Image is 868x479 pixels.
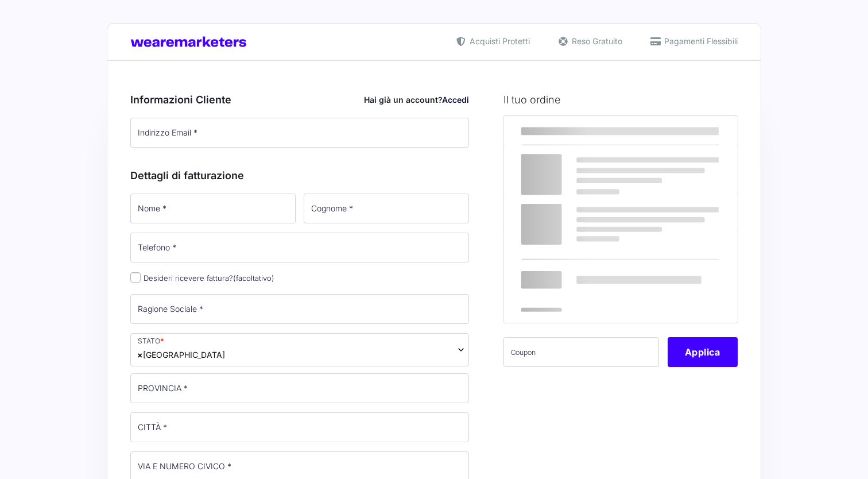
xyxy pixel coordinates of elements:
[130,412,469,442] input: CITTÀ *
[130,194,296,223] input: Nome *
[503,146,638,194] td: Marketers World 2025 - MW25 Ticket Standard
[130,272,141,283] input: Desideri ricevere fattura?(facoltativo)
[638,116,738,146] th: Subtotale
[137,349,225,361] span: Italia
[130,233,469,262] input: Telefono *
[233,273,274,283] span: (facoltativo)
[668,337,738,367] button: Applica
[503,92,738,107] h3: Il tuo ordine
[503,194,638,230] th: Subtotale
[130,294,469,324] input: Ragione Sociale *
[503,230,638,322] th: Totale
[130,373,469,403] input: PROVINCIA *
[661,35,738,47] span: Pagamenti Flessibili
[304,194,469,223] input: Cognome *
[442,95,469,105] a: Accedi
[130,118,469,148] input: Indirizzo Email *
[130,333,469,366] span: Italia
[130,273,274,283] label: Desideri ricevere fattura?
[503,116,638,146] th: Prodotto
[130,168,469,183] h3: Dettagli di fatturazione
[569,35,622,47] span: Reso Gratuito
[137,349,143,361] span: ×
[364,94,469,106] div: Hai già un account?
[130,92,469,107] h3: Informazioni Cliente
[503,337,659,367] input: Coupon
[467,35,530,47] span: Acquisti Protetti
